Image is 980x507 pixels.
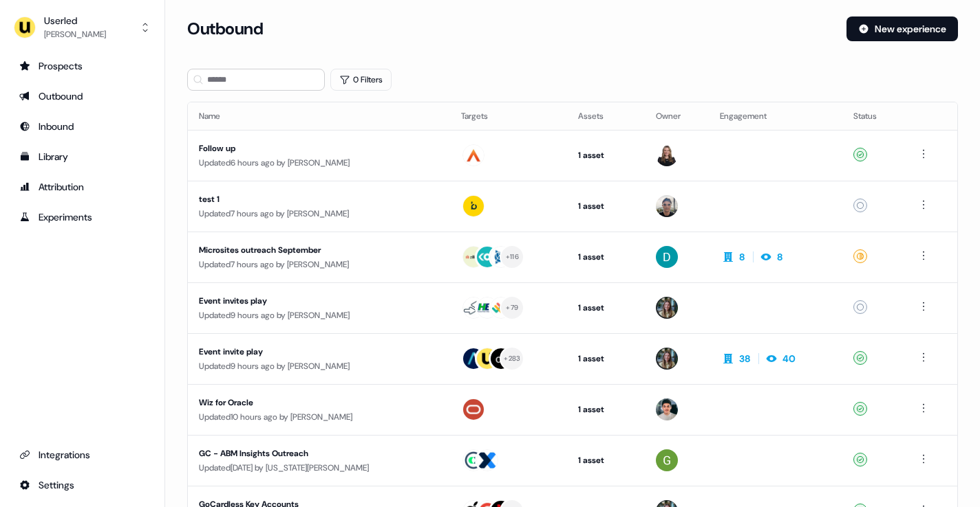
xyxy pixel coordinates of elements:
[777,250,782,264] div: 8
[656,144,678,166] img: Geneviève
[11,115,153,137] a: Go to Inbound
[199,294,439,308] div: Event invites play
[19,89,145,103] div: Outbound
[709,102,842,130] th: Engagement
[199,359,439,373] div: Updated 9 hours ago by [PERSON_NAME]
[19,180,145,194] div: Attribution
[578,250,634,264] div: 1 asset
[199,308,439,322] div: Updated 9 hours ago by [PERSON_NAME]
[199,207,439,221] div: Updated 7 hours ago by [PERSON_NAME]
[656,246,678,268] img: David
[19,448,145,462] div: Integrations
[656,348,678,370] img: Charlotte
[19,120,145,133] div: Inbound
[656,195,678,217] img: Ryan
[656,297,678,319] img: Charlotte
[187,19,263,39] h3: Outbound
[578,403,634,416] div: 1 asset
[656,449,678,471] img: Georgia
[11,55,153,77] a: Go to prospects
[578,453,634,467] div: 1 asset
[11,146,153,168] a: Go to templates
[11,176,153,198] a: Go to attribution
[739,352,750,365] div: 38
[11,474,153,496] a: Go to integrations
[11,85,153,107] a: Go to outbound experience
[19,210,145,224] div: Experiments
[656,398,678,420] img: Vincent
[44,27,106,41] div: [PERSON_NAME]
[44,14,106,27] div: Userled
[199,243,439,257] div: Microsites outreach September
[450,102,566,130] th: Targets
[578,148,634,162] div: 1 asset
[846,16,958,41] button: New experience
[199,142,439,155] div: Follow up
[739,250,745,264] div: 8
[842,102,904,130] th: Status
[578,352,634,365] div: 1 asset
[11,11,153,44] button: Userled[PERSON_NAME]
[19,59,145,73] div: Prospects
[199,345,439,359] div: Event invite play
[199,396,439,409] div: Wiz for Oracle
[504,352,520,365] div: + 283
[199,447,439,460] div: GC - ABM Insights Outreach
[199,461,439,475] div: Updated [DATE] by [US_STATE][PERSON_NAME]
[199,258,439,271] div: Updated 7 hours ago by [PERSON_NAME]
[199,410,439,424] div: Updated 10 hours ago by [PERSON_NAME]
[506,251,519,263] div: + 116
[19,150,145,164] div: Library
[578,199,634,213] div: 1 asset
[782,352,796,365] div: 40
[330,69,392,91] button: 0 Filters
[11,206,153,228] a: Go to experiments
[567,102,645,130] th: Assets
[11,444,153,466] a: Go to integrations
[199,156,439,170] div: Updated 6 hours ago by [PERSON_NAME]
[188,102,450,130] th: Name
[199,192,439,206] div: test 1
[645,102,709,130] th: Owner
[578,301,634,315] div: 1 asset
[19,478,145,492] div: Settings
[506,302,518,314] div: + 79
